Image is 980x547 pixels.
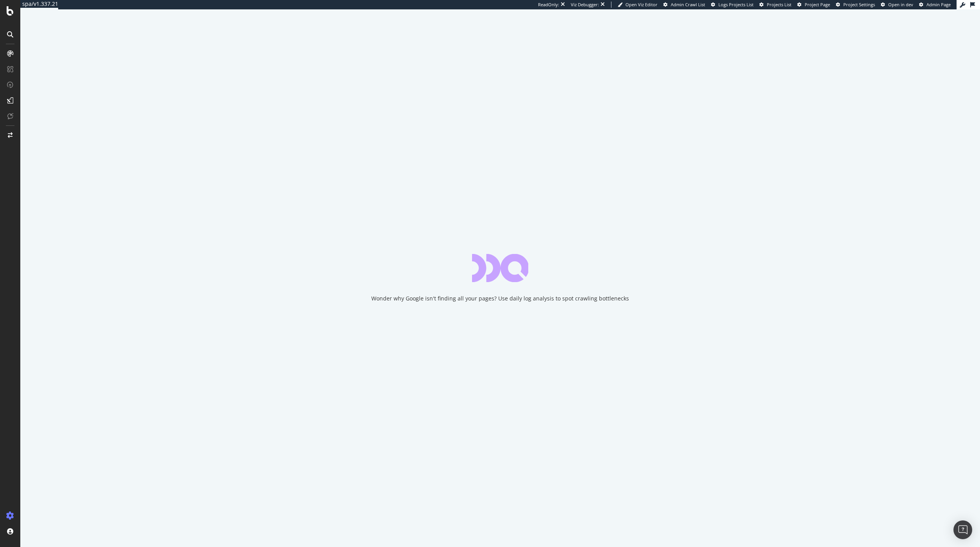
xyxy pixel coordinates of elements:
[625,2,657,7] span: Open Viz Editor
[805,2,830,7] span: Project Page
[797,2,830,8] a: Project Page
[767,2,791,7] span: Projects List
[836,2,875,8] a: Project Settings
[472,254,528,282] div: animation
[881,2,913,8] a: Open in dev
[371,295,629,302] div: Wonder why Google isn't finding all your pages? Use daily log analysis to spot crawling bottlenecks
[759,2,791,8] a: Projects List
[663,2,705,8] a: Admin Crawl List
[618,2,657,8] a: Open Viz Editor
[953,520,972,539] div: Open Intercom Messenger
[718,2,754,7] span: Logs Projects List
[671,2,705,7] span: Admin Crawl List
[919,2,951,8] a: Admin Page
[711,2,754,8] a: Logs Projects List
[843,2,875,7] span: Project Settings
[927,2,951,7] span: Admin Page
[538,2,559,8] div: ReadOnly:
[888,2,913,7] span: Open in dev
[571,2,599,8] div: Viz Debugger:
